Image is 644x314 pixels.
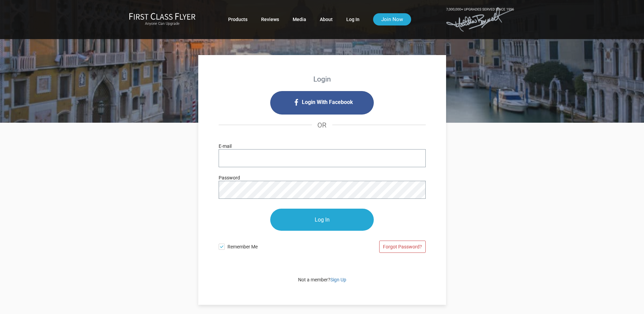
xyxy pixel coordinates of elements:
[346,13,360,25] a: Log In
[320,13,333,25] a: About
[379,241,426,253] a: Forgot Password?
[298,277,346,282] span: Not a member?
[261,13,279,25] a: Reviews
[129,21,196,26] small: Anyone Can Upgrade
[330,277,346,282] a: Sign Up
[228,13,247,25] a: Products
[129,13,196,26] a: First Class FlyerAnyone Can Upgrade
[302,97,353,108] span: Login With Facebook
[227,240,322,250] span: Remember Me
[270,209,374,231] input: Log In
[219,115,426,136] h4: OR
[270,91,374,115] i: Login with Facebook
[129,13,196,20] img: First Class Flyer
[219,174,240,181] label: Password
[313,75,331,83] strong: Login
[219,142,232,150] label: E-mail
[373,13,411,25] a: Join Now
[293,13,306,25] a: Media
